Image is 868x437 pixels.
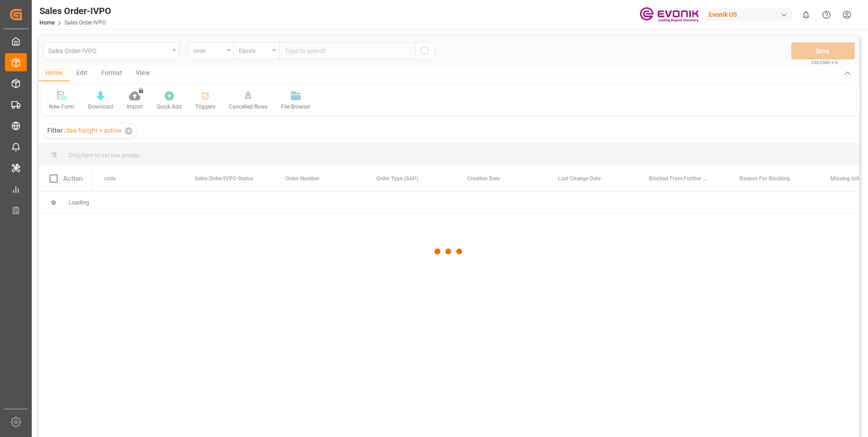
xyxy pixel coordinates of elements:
[705,6,796,23] button: Evonik US
[796,5,816,25] button: show 0 new notifications
[816,5,837,25] button: Help Center
[39,4,111,18] div: Sales Order-IVPO
[705,8,792,21] div: Evonik US
[39,20,54,26] a: Home
[640,7,699,23] img: Evonik-brand-mark-Deep-Purple-RGB.jpeg_1700498283.jpeg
